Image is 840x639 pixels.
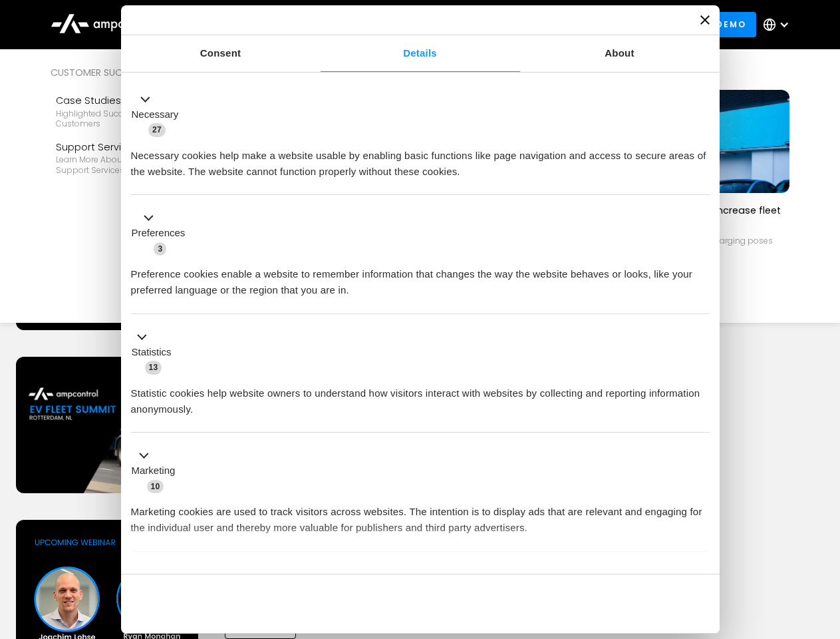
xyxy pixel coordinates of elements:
[148,123,166,136] span: 27
[132,463,176,479] label: Marketing
[131,329,180,375] button: Statistics (13)
[132,345,172,360] label: Statistics
[131,138,710,180] div: Necessary cookies help make a website usable by enabling basic functions like page navigation and...
[131,494,710,536] div: Marketing cookies are used to track visitors across websites. The intention is to display ads tha...
[131,91,187,138] button: Necessary (27)
[121,35,321,72] a: Consent
[321,35,520,72] a: Details
[131,256,710,298] div: Preference cookies enable a website to remember information that changes the way the website beha...
[56,93,210,108] div: Case Studies
[56,140,210,154] div: Support Services
[518,584,709,623] button: Okay
[51,88,215,134] a: Case StudiesHighlighted success stories From Our Customers
[131,448,184,495] button: Marketing (10)
[132,226,186,241] label: Preferences
[131,210,194,257] button: Preferences (3)
[51,134,215,181] a: Support ServicesLearn more about Ampcontrol’s support services
[147,480,164,493] span: 10
[131,375,710,417] div: Statistic cookies help website owners to understand how visitors interact with websites by collec...
[154,242,166,256] span: 3
[700,15,710,25] button: Close banner
[56,154,210,175] div: Learn more about Ampcontrol’s support services
[132,107,179,122] label: Necessary
[145,361,162,374] span: 13
[56,108,210,129] div: Highlighted success stories From Our Customers
[219,568,232,582] span: 2
[51,65,215,80] div: Customer success
[520,35,720,72] a: About
[131,566,240,583] button: Unclassified (2)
